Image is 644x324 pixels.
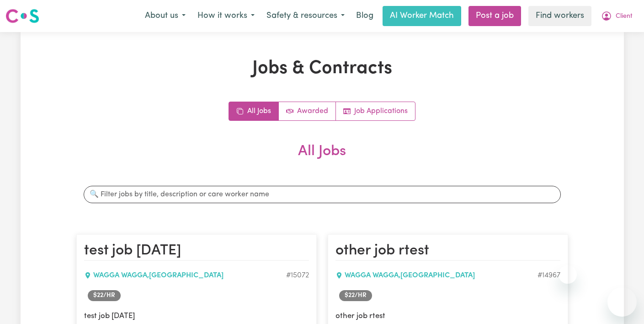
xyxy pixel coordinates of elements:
a: Active jobs [279,102,336,120]
div: WAGGA WAGGA , [GEOGRAPHIC_DATA] [84,270,286,281]
a: Post a job [468,6,521,26]
span: Job rate per hour [339,290,372,301]
iframe: Button to launch messaging window [607,287,637,317]
h2: All Jobs [76,143,568,175]
a: Blog [351,6,379,26]
p: other job rtest [335,310,560,322]
div: WAGGA WAGGA , [GEOGRAPHIC_DATA] [335,270,538,281]
button: My Account [595,6,639,26]
iframe: Close message [559,265,577,284]
a: All jobs [229,102,279,120]
span: Client [616,11,633,22]
p: test job [DATE] [84,310,309,322]
button: How it works [192,6,261,26]
h1: Jobs & Contracts [76,58,568,80]
button: About us [139,6,192,26]
h2: other job rtest [335,242,560,260]
input: 🔍 Filter jobs by title, description or care worker name [84,186,561,203]
img: Careseekers logo [5,8,39,24]
a: AI Worker Match [383,6,461,26]
button: Safety & resources [261,6,351,26]
h2: test job sep 10 [84,242,309,260]
a: Find workers [528,6,591,26]
a: Job applications [336,102,415,120]
a: Careseekers logo [5,5,39,27]
span: Job rate per hour [88,290,121,301]
div: Job ID #15072 [286,270,309,281]
div: Job ID #14967 [538,270,560,281]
